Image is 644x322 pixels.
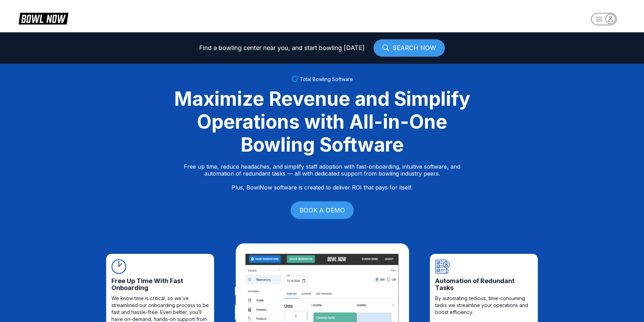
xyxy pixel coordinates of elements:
[184,163,460,191] p: Free up time, reduce headaches, and simplify staff adoption with fast-onboarding, intuitive softw...
[300,76,353,82] span: Total Bowling Software
[291,201,354,219] a: BOOK A DEMO
[111,277,209,291] span: Free Up Time With Fast Onboarding
[199,45,365,51] span: Find a bowling center near you, and start bowling [DATE]
[374,39,445,57] a: SEARCH NOW
[165,87,479,156] div: Maximize Revenue and Simplify Operations with All-in-One Bowling Software
[435,277,533,291] span: Automation of Redundant Tasks
[435,295,533,316] span: By automating tedious, time-consuming tasks we streamline your operations and boost efficiency.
